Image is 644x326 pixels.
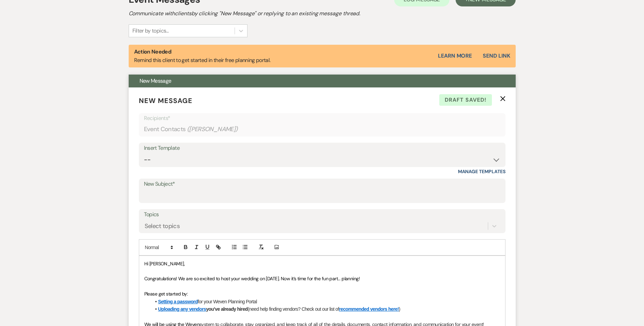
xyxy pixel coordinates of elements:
span: ( [PERSON_NAME] ) [187,125,238,134]
button: Send Link [483,53,510,59]
span: (need help finding vendors? Check out our list of [247,306,339,312]
div: Insert Template [144,143,500,153]
label: Topics [144,210,500,220]
a: Manage Templates [458,168,505,175]
span: Draft saved! [439,94,492,106]
strong: you’ve already hired [158,306,248,312]
p: Recipients* [144,114,500,123]
span: for your Weven Planning Portal [198,299,257,304]
p: Remind this client to get started in their free planning portal. [134,47,271,65]
div: Event Contacts [144,123,500,136]
a: Setting a password [158,299,198,304]
span: Hi [PERSON_NAME], [144,261,185,267]
h2: Communicate with clients by clicking "New Message" or replying to an existing message thread. [129,9,516,18]
label: New Subject* [144,179,500,189]
div: Filter by topics... [132,27,169,35]
span: New Message [140,77,171,84]
div: Select topics [145,221,180,230]
span: ) [399,306,400,312]
span: Congratulations! We are so excited to host your wedding on [DATE]. Now it’s time for the fun part... [144,276,360,282]
a: recommended vendors here! [339,306,399,312]
span: New Message [139,96,192,105]
a: Uploading any vendors [158,306,206,312]
span: Please get started by: [144,291,188,297]
a: Learn More [438,52,472,60]
strong: Action Needed [134,48,171,55]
